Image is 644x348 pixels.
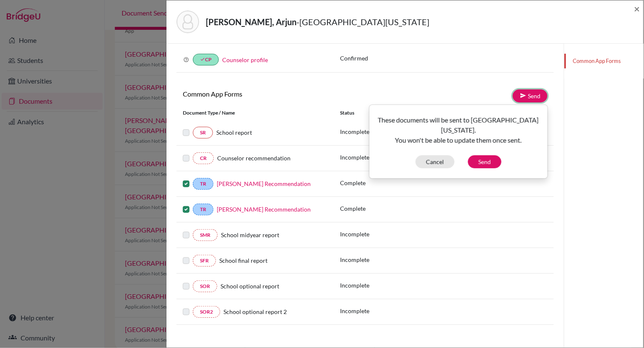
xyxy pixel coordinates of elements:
[340,230,369,238] p: Incomplete
[468,155,501,168] button: Send
[193,152,214,164] a: CR
[193,204,213,215] a: TR
[193,229,218,241] a: SMR
[340,54,548,63] p: Confirmed
[193,280,217,292] a: SOR
[183,90,359,98] h6: Common App Forms
[177,109,334,117] div: Document Type / Name
[219,257,267,264] span: School final report
[564,54,644,68] a: Common App Forms
[193,127,213,139] a: SR
[193,306,220,318] a: SOR2
[193,54,219,65] a: doneCP
[216,129,252,136] span: School report
[415,155,454,168] button: Cancel
[376,115,541,145] p: These documents will be sent to [GEOGRAPHIC_DATA][US_STATE]. You won't be able to update them onc...
[221,283,279,290] span: School optional report
[193,255,216,267] a: SFR
[340,178,366,187] p: Complete
[206,17,296,27] strong: [PERSON_NAME], Arjun
[340,127,369,136] p: Incomplete
[296,17,429,27] span: - [GEOGRAPHIC_DATA][US_STATE]
[340,255,369,264] p: Incomplete
[200,57,205,62] i: done
[193,178,213,190] a: TR
[217,180,311,187] a: [PERSON_NAME] Recommendation
[634,3,640,15] span: ×
[217,206,311,213] a: [PERSON_NAME] Recommendation
[513,89,548,102] a: Send
[223,308,287,315] span: School optional report 2
[340,306,369,315] p: Incomplete
[334,109,554,117] div: Status
[369,105,548,179] div: Send
[221,231,279,238] span: School midyear report
[340,204,366,213] p: Complete
[222,56,268,63] a: Counselor profile
[340,281,369,290] p: Incomplete
[217,154,291,162] span: Counselor recommendation
[340,153,369,162] p: Incomplete
[634,4,640,14] button: Close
